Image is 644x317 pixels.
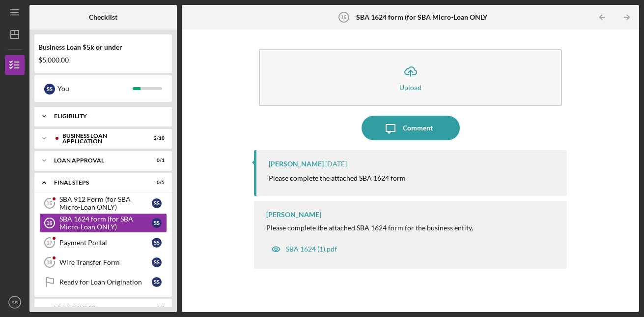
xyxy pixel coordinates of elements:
button: SBA 1624 (1).pdf [266,239,342,259]
button: SS [5,292,25,312]
div: SBA 1624 form (for SBA Micro-Loan ONLY) [59,215,152,231]
tspan: 16 [46,220,52,226]
tspan: 15 [46,200,52,206]
div: 0 / 1 [147,306,165,312]
div: Wire Transfer Form [59,258,152,266]
div: Comment [403,116,433,140]
div: S S [44,84,55,95]
div: Payment Portal [59,239,152,247]
div: SBA 1624 (1).pdf [286,245,337,253]
b: Checklist [89,13,117,21]
div: Loan Approval [54,158,140,163]
mark: Please complete the attached SBA 1624 form [269,174,406,182]
div: 0 / 1 [147,158,165,163]
div: SBA 912 Form (for SBA Micro-Loan ONLY) [59,195,152,211]
div: LOAN FUNDED [54,306,140,312]
tspan: 16 [340,14,346,20]
a: 18Wire Transfer FormSS [39,253,167,272]
text: SS [12,300,18,305]
div: S S [152,257,162,267]
div: S S [152,218,162,228]
b: SBA 1624 form (for SBA Micro-Loan ONLY) [356,13,489,21]
div: You [57,80,133,97]
time: 2025-09-17 13:55 [325,160,347,168]
div: Ready for Loan Origination [59,278,152,286]
button: Upload [259,49,562,106]
div: Upload [399,84,421,91]
tspan: 18 [46,259,52,265]
div: Please complete the attached SBA 1624 form for the business entity. [266,224,473,232]
button: Comment [362,116,460,140]
div: BUSINESS LOAN APPLICATION [62,133,140,144]
div: 2 / 10 [147,135,165,141]
div: $5,000.00 [38,56,168,64]
a: 16SBA 1624 form (for SBA Micro-Loan ONLY)SS [39,213,167,233]
tspan: 17 [46,240,52,246]
div: S S [152,277,162,287]
div: Final Steps [54,180,140,186]
div: Business Loan $5k or under [38,43,168,51]
a: 15SBA 912 Form (for SBA Micro-Loan ONLY)SS [39,193,167,213]
a: Ready for Loan OriginationSS [39,272,167,292]
div: S S [152,238,162,248]
div: [PERSON_NAME] [269,160,324,168]
div: 0 / 5 [147,180,165,186]
a: 17Payment PortalSS [39,233,167,253]
div: Eligibility [54,113,160,119]
div: [PERSON_NAME] [266,211,321,219]
div: S S [152,198,162,208]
